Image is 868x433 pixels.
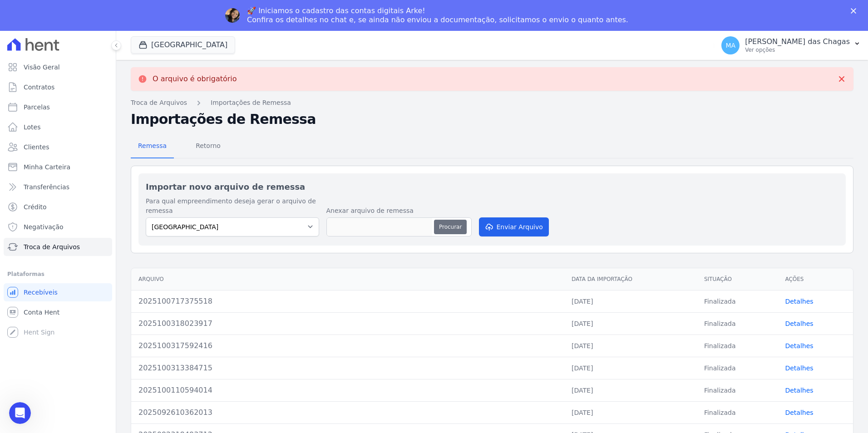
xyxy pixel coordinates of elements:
th: Situação [697,268,778,290]
td: Finalizada [697,290,778,312]
span: Minha Carteira [24,162,70,172]
a: Detalhes [785,320,813,327]
td: [DATE] [564,379,697,401]
img: Profile image for Adriane [225,8,240,23]
a: Remessa [131,135,174,158]
a: Contratos [4,78,112,96]
a: Parcelas [4,98,112,116]
div: 2025100313384715 [138,363,557,374]
span: Conta Hent [24,308,59,317]
a: Lotes [4,118,112,136]
span: Retorno [190,137,226,155]
span: Lotes [24,123,41,132]
button: MA [PERSON_NAME] das Chagas Ver opções [714,33,868,58]
div: 2025100317592416 [138,340,557,351]
span: Crédito [24,202,47,212]
p: Ver opções [745,46,850,54]
a: Detalhes [785,342,813,349]
div: Fechar [851,8,860,14]
a: Importações de Remessa [211,98,291,108]
iframe: Intercom live chat [9,402,31,424]
td: [DATE] [564,401,697,423]
a: Clientes [4,138,112,156]
span: Clientes [24,143,49,152]
td: [DATE] [564,335,697,357]
td: Finalizada [697,312,778,335]
td: Finalizada [697,357,778,379]
td: [DATE] [564,357,697,379]
a: Transferências [4,178,112,196]
a: Detalhes [785,387,813,394]
a: Detalhes [785,409,813,416]
td: [DATE] [564,290,697,312]
div: 2025092610362013 [138,407,557,418]
label: Anexar arquivo de remessa [326,206,472,216]
div: Plataformas [7,269,108,280]
button: [GEOGRAPHIC_DATA] [131,36,235,54]
span: Contratos [24,83,54,92]
a: Conta Hent [4,303,112,321]
h2: Importar novo arquivo de remessa [146,181,838,193]
h2: Importações de Remessa [131,111,853,128]
a: Visão Geral [4,58,112,76]
span: MA [725,42,735,49]
div: 2025100110594014 [138,385,557,396]
p: [PERSON_NAME] das Chagas [745,37,850,46]
a: Negativação [4,218,112,236]
button: Enviar Arquivo [479,217,549,236]
div: 🚀 Iniciamos o cadastro das contas digitais Arke! Confira os detalhes no chat e, se ainda não envi... [247,6,628,25]
td: Finalizada [697,379,778,401]
td: Finalizada [697,401,778,423]
span: Troca de Arquivos [24,242,80,251]
a: Troca de Arquivos [4,238,112,256]
div: 2025100318023917 [138,318,557,329]
span: Visão Geral [24,63,60,72]
a: Troca de Arquivos [131,98,187,108]
th: Ações [778,268,853,290]
a: Minha Carteira [4,158,112,176]
span: Negativação [24,222,64,231]
th: Arquivo [131,268,564,290]
td: [DATE] [564,312,697,335]
a: Retorno [188,135,228,158]
a: Detalhes [785,364,813,372]
span: Remessa [133,137,172,155]
span: Transferências [24,182,69,192]
nav: Tab selector [131,135,228,158]
span: Parcelas [24,103,50,112]
button: Procurar [434,220,467,234]
th: Data da Importação [564,268,697,290]
td: Finalizada [697,335,778,357]
span: Recebíveis [24,288,58,297]
div: 2025100717375518 [138,296,557,307]
p: O arquivo é obrigatório [153,74,237,84]
nav: Breadcrumb [131,98,853,108]
a: Crédito [4,198,112,216]
a: Detalhes [785,298,813,305]
label: Para qual empreendimento deseja gerar o arquivo de remessa [146,197,319,216]
a: Recebíveis [4,283,112,301]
